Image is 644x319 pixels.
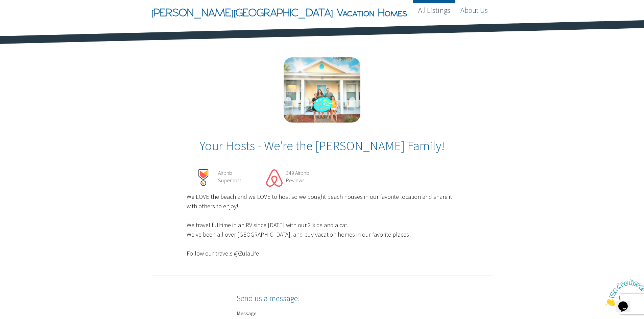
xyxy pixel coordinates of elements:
span: 1 [3,3,5,8]
img: Chat attention grabber [3,3,45,29]
div: 349 Airbnb Reviews [283,169,322,187]
label: Message [237,310,407,317]
h2: Send us a message! [237,292,407,304]
img: Airbnb Superhost [198,169,209,186]
img: airbnb_review.png [266,169,282,187]
p: We LOVE the beach and we LOVE to host so we bought beach houses in our favorite location and shar... [187,192,457,258]
h1: Your Hosts - We're the [PERSON_NAME] Family! [151,139,493,152]
div: Airbnb Superhost [215,169,254,186]
iframe: chat widget [602,277,644,309]
span: [PERSON_NAME][GEOGRAPHIC_DATA] Vacation Homes [151,2,407,23]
